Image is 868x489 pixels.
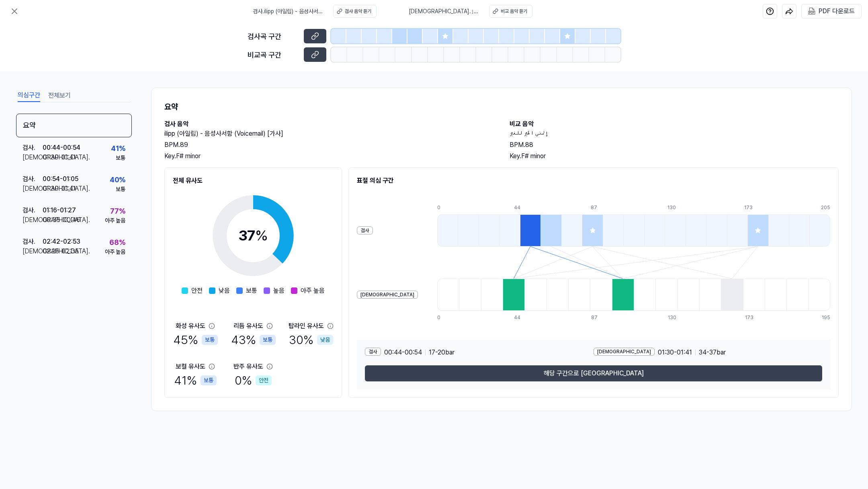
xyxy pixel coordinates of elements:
div: 검사 . [23,143,43,153]
h1: 요약 [164,101,839,113]
div: 130 [667,204,688,211]
div: 01:16 - 01:27 [43,206,76,215]
div: 45 % [173,331,218,349]
button: 의심구간 [18,89,40,102]
div: 00:35 - 00:46 [43,215,80,225]
div: BPM. 89 [164,140,493,150]
img: help [766,7,774,15]
div: 43 % [231,331,276,349]
div: 아주 높음 [105,216,125,225]
div: 보통 [202,335,218,345]
div: 02:25 - 02:35 [43,247,79,256]
div: 반주 유사도 [233,362,263,371]
div: 0 [437,314,459,321]
div: 보통 [260,335,276,345]
div: 37 [238,225,268,247]
div: 보통 [116,154,125,162]
div: 비교곡 구간 [248,49,299,60]
span: 01:30 - 01:41 [658,348,692,357]
div: 130 [668,314,690,321]
div: 리듬 유사도 [233,321,263,331]
div: 0 [437,204,458,211]
span: 낮음 [219,286,230,295]
span: 아주 높음 [301,286,325,295]
div: 비교 음악 듣기 [501,8,527,15]
div: 검사 [365,348,381,356]
span: 검사 . ilipp (아일립) - 음성사서함 (Voicemail) [가사] [253,7,323,16]
h2: 비교 음악 [510,119,839,129]
span: 보통 [246,286,257,295]
div: [DEMOGRAPHIC_DATA] [357,291,418,299]
h2: 표절 의심 구간 [357,176,830,185]
div: [DEMOGRAPHIC_DATA] . [23,215,43,225]
span: 17 - 20 bar [429,348,454,357]
div: 195 [822,314,830,321]
h2: إتمنى الخير للغير [510,129,839,139]
div: BPM. 88 [510,140,839,150]
div: 보통 [116,185,125,194]
button: PDF 다운로드 [807,4,856,18]
div: 보통 [201,375,217,385]
button: 해당 구간으로 [GEOGRAPHIC_DATA] [365,365,822,381]
button: 비교 음악 듣기 [489,5,532,18]
div: 87 [591,204,611,211]
div: [DEMOGRAPHIC_DATA] . [23,153,43,162]
div: 02:42 - 02:53 [43,237,80,247]
div: 0 % [235,371,272,389]
div: Key. F# minor [510,151,839,161]
div: 01:30 - 01:41 [43,153,76,162]
div: Key. F# minor [164,151,493,161]
div: [DEMOGRAPHIC_DATA] [594,348,655,356]
div: 87 [591,314,613,321]
div: PDF 다운로드 [819,6,855,16]
div: 화성 유사도 [176,321,205,331]
div: 검사 음악 듣기 [345,8,371,15]
div: 안전 [256,375,272,385]
span: 안전 [191,286,203,295]
div: 44 [514,314,536,321]
div: 검사 . [23,174,43,184]
div: 205 [821,204,830,211]
div: 00:44 - 00:54 [43,143,80,153]
div: 보컬 유사도 [176,362,205,371]
button: 전체보기 [48,89,71,102]
div: 01:30 - 01:41 [43,184,76,194]
span: 00:44 - 00:54 [384,348,422,357]
div: 검사 . [23,237,43,247]
div: 68 % [109,237,125,248]
div: 41 % [111,143,125,154]
span: [DEMOGRAPHIC_DATA] . إتمنى الخير للغير [409,7,479,16]
div: 요약 [16,114,132,137]
div: 30 % [289,331,333,349]
span: 34 - 37 bar [699,348,726,357]
div: 41 % [174,371,217,389]
div: 00:54 - 01:05 [43,174,78,184]
div: 아주 높음 [105,248,125,256]
img: PDF Download [808,8,815,15]
div: 173 [744,204,765,211]
div: 낮음 [317,335,333,345]
img: share [785,7,793,15]
div: 검사 [357,226,373,234]
h2: ilipp (아일립) - 음성사서함 (Voicemail) [가사] [164,129,493,139]
div: 173 [745,314,767,321]
div: 44 [514,204,534,211]
div: [DEMOGRAPHIC_DATA] . [23,184,43,194]
div: 검사 . [23,206,43,215]
span: % [255,227,268,244]
h2: 검사 음악 [164,119,493,129]
div: [DEMOGRAPHIC_DATA] . [23,247,43,256]
h2: 전체 유사도 [173,176,334,185]
div: 탑라인 유사도 [289,321,324,331]
div: 77 % [110,206,125,216]
div: 40 % [110,174,125,185]
div: 검사곡 구간 [248,31,299,42]
button: 검사 음악 듣기 [333,5,377,18]
span: 높음 [273,286,285,295]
